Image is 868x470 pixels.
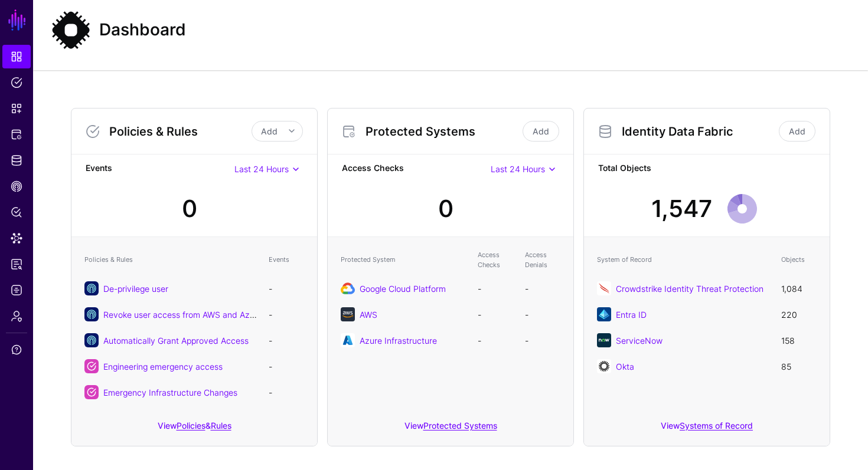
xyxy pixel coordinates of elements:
span: Identity Data Fabric [11,155,22,166]
img: svg+xml;base64,PHN2ZyB3aWR0aD0iNjQiIGhlaWdodD0iNjQiIHZpZXdCb3g9IjAgMCA2NCA2NCIgZmlsbD0ibm9uZSIgeG... [597,333,611,347]
a: Snippets [2,97,31,120]
span: Policy Lens [11,206,22,218]
a: Rules [211,420,231,430]
img: svg+xml;base64,PHN2ZyB3aWR0aD0iMTg0IiBoZWlnaHQ9IjE0OCIgdmlld0JveD0iMCAwIDE4NCAxNDgiIGZpbGw9Im5vbm... [341,281,355,295]
td: 220 [775,301,823,327]
img: svg+xml;base64,PHN2ZyB3aWR0aD0iNjQiIGhlaWdodD0iNjQiIHZpZXdCb3g9IjAgMCA2NCA2NCIgZmlsbD0ibm9uZSIgeG... [341,307,355,321]
a: Automatically Grant Approved Access [103,336,249,346]
td: 158 [775,327,823,353]
img: svg+xml;base64,PHN2ZyB3aWR0aD0iNjQiIGhlaWdodD0iNjQiIHZpZXdCb3g9IjAgMCA2NCA2NCIgZmlsbD0ibm9uZSIgeG... [341,333,355,347]
a: De-privilege user [103,284,168,294]
div: 1,547 [651,191,712,226]
a: Systems of Record [680,420,753,430]
a: Protected Systems [2,123,31,146]
td: - [263,327,310,353]
a: Emergency Infrastructure Changes [103,387,237,397]
th: System of Record [591,244,775,275]
span: Reports [11,258,22,270]
img: svg+xml;base64,PHN2ZyB3aWR0aD0iNjQiIGhlaWdodD0iNjQiIHZpZXdCb3g9IjAgMCA2NCA2NCIgZmlsbD0ibm9uZSIgeG... [597,307,611,321]
td: - [472,301,519,327]
strong: Total Objects [598,162,815,176]
h3: Identity Data Fabric [622,124,776,139]
td: - [472,275,519,301]
span: Policies [11,77,22,88]
h3: Policies & Rules [109,124,252,139]
td: - [519,275,566,301]
th: Access Denials [519,244,566,275]
a: Okta [616,361,634,372]
a: Policy Lens [2,201,31,224]
td: - [263,275,310,301]
a: Data Lens [2,226,31,250]
strong: Access Checks [342,162,491,176]
td: - [472,327,519,353]
a: Admin [2,304,31,328]
a: ServiceNow [616,336,663,346]
th: Policies & Rules [79,244,263,275]
a: Revoke user access from AWS and Azure [103,310,262,320]
td: - [263,353,310,379]
span: Support [11,344,22,356]
a: SGNL [7,7,27,33]
a: Logs [2,278,31,302]
a: Identity Data Fabric [2,149,31,172]
span: CAEP Hub [11,180,22,192]
a: Google Cloud Platform [360,284,446,294]
div: View & [71,412,317,446]
div: View [584,412,830,446]
th: Protected System [335,244,472,275]
a: AWS [360,310,377,320]
span: Admin [11,310,22,322]
h3: Protected Systems [366,124,520,139]
span: Logs [11,284,22,296]
img: svg+xml;base64,PHN2ZyB3aWR0aD0iNjQiIGhlaWdodD0iNjQiIHZpZXdCb3g9IjAgMCA2NCA2NCIgZmlsbD0ibm9uZSIgeG... [597,359,611,373]
a: Reports [2,252,31,276]
a: Entra ID [616,310,647,320]
span: Last 24 Hours [491,164,545,174]
span: Add [261,126,278,136]
a: Dashboard [2,45,31,68]
span: Dashboard [11,51,22,63]
th: Access Checks [472,244,519,275]
td: - [263,301,310,327]
a: Add [523,121,559,142]
a: CAEP Hub [2,175,31,198]
span: Snippets [11,103,22,114]
span: Last 24 Hours [234,164,289,174]
a: Policies [2,71,31,94]
td: 85 [775,353,823,379]
td: - [519,327,566,353]
div: View [328,412,573,446]
img: svg+xml;base64,PHN2ZyB3aWR0aD0iNjQiIGhlaWdodD0iNjQiIHZpZXdCb3g9IjAgMCA2NCA2NCIgZmlsbD0ibm9uZSIgeG... [597,281,611,295]
a: Protected Systems [423,420,497,430]
a: Crowdstrike Identity Threat Protection [616,284,763,294]
td: - [263,379,310,405]
h2: Dashboard [99,20,186,40]
span: Protected Systems [11,129,22,140]
span: Data Lens [11,232,22,244]
th: Objects [775,244,823,275]
strong: Events [86,162,234,176]
div: 0 [438,191,453,226]
th: Events [263,244,310,275]
img: svg+xml;base64,PHN2ZyB3aWR0aD0iMTI3IiBoZWlnaHQ9IjEyNyIgdmlld0JveD0iMCAwIDEyNyAxMjciIGZpbGw9Im5vbm... [52,11,90,49]
a: Azure Infrastructure [360,336,437,346]
div: 0 [182,191,197,226]
td: 1,084 [775,275,823,301]
a: Add [779,121,815,142]
td: - [519,301,566,327]
a: Policies [177,420,205,430]
a: Engineering emergency access [103,361,223,372]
